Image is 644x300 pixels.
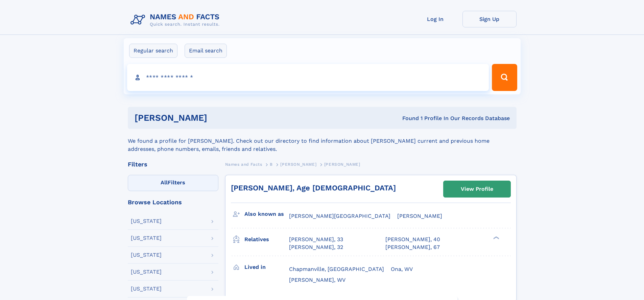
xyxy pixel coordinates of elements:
[289,244,343,251] a: [PERSON_NAME], 32
[270,160,273,168] a: B
[131,252,162,258] div: [US_STATE]
[461,181,493,197] div: View Profile
[244,234,289,245] h3: Relatives
[289,277,345,283] span: [PERSON_NAME], WV
[280,162,316,167] span: [PERSON_NAME]
[324,162,360,167] span: [PERSON_NAME]
[128,129,517,153] div: We found a profile for [PERSON_NAME]. Check out our directory to find information about [PERSON_N...
[391,266,413,272] span: Ona, WV
[397,213,442,219] span: [PERSON_NAME]
[127,64,489,91] input: search input
[280,160,316,168] a: [PERSON_NAME]
[131,218,162,224] div: [US_STATE]
[225,160,262,168] a: Names and Facts
[492,64,517,91] button: Search Button
[128,11,225,29] img: Logo Names and Facts
[135,114,305,122] h1: [PERSON_NAME]
[289,236,343,243] a: [PERSON_NAME], 33
[385,244,440,251] a: [PERSON_NAME], 67
[128,199,218,205] div: Browse Locations
[462,11,517,27] a: Sign Up
[131,269,162,275] div: [US_STATE]
[289,266,384,272] span: Chapmanville, [GEOGRAPHIC_DATA]
[305,115,510,122] div: Found 1 Profile In Our Records Database
[289,213,390,219] span: [PERSON_NAME][GEOGRAPHIC_DATA]
[385,236,440,243] a: [PERSON_NAME], 40
[185,44,227,58] label: Email search
[244,261,289,273] h3: Lived in
[131,235,162,241] div: [US_STATE]
[444,181,510,197] a: View Profile
[231,184,396,192] a: [PERSON_NAME], Age [DEMOGRAPHIC_DATA]
[128,175,218,191] label: Filters
[244,208,289,220] h3: Also known as
[131,286,162,292] div: [US_STATE]
[161,179,168,186] span: All
[128,161,218,167] div: Filters
[492,236,500,240] div: ❯
[408,11,462,27] a: Log In
[129,44,177,58] label: Regular search
[270,162,273,167] span: B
